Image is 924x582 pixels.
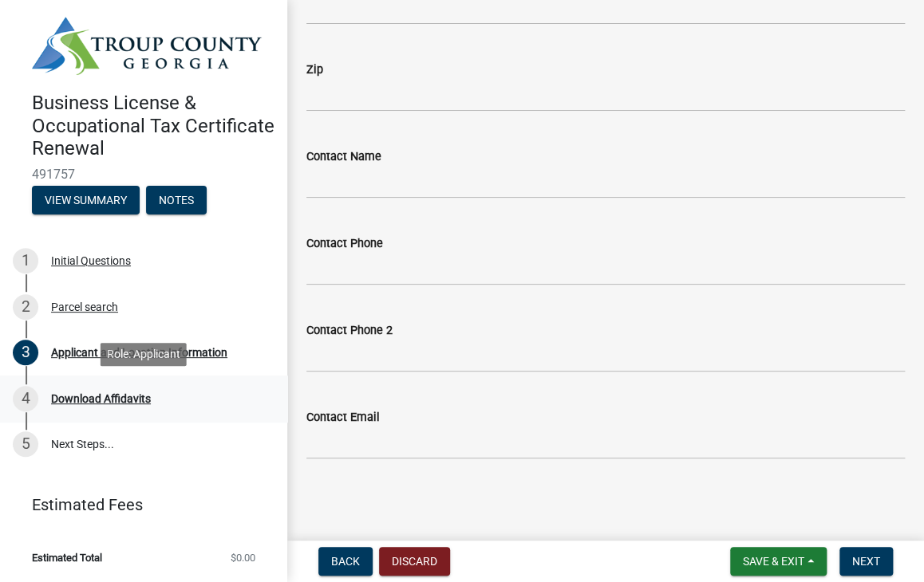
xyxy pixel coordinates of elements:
[852,555,880,568] span: Next
[13,431,38,457] div: 5
[839,547,893,576] button: Next
[306,65,323,76] label: Zip
[730,547,827,576] button: Save & Exit
[51,393,151,404] div: Download Affidavits
[146,195,207,207] wm-modal-confirm: Notes
[318,547,373,576] button: Back
[101,343,187,366] div: Role: Applicant
[51,255,131,266] div: Initial Questions
[306,412,380,423] label: Contact Email
[13,294,38,320] div: 2
[306,325,393,336] label: Contact Phone 2
[32,195,140,207] wm-modal-confirm: Summary
[32,17,262,75] img: Troup County, Georgia
[146,186,207,214] button: Notes
[13,340,38,365] div: 3
[306,238,383,250] label: Contact Phone
[51,347,227,358] div: Applicant and Location Information
[13,386,38,411] div: 4
[13,489,262,521] a: Estimated Fees
[331,555,360,568] span: Back
[51,301,118,313] div: Parcel search
[32,92,274,160] h4: Business License & Occupational Tax Certificate Renewal
[13,248,38,273] div: 1
[379,547,450,576] button: Discard
[306,151,381,163] label: Contact Name
[32,186,140,214] button: View Summary
[32,553,102,563] span: Estimated Total
[231,553,255,563] span: $0.00
[743,555,804,568] span: Save & Exit
[32,167,255,182] span: 491757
